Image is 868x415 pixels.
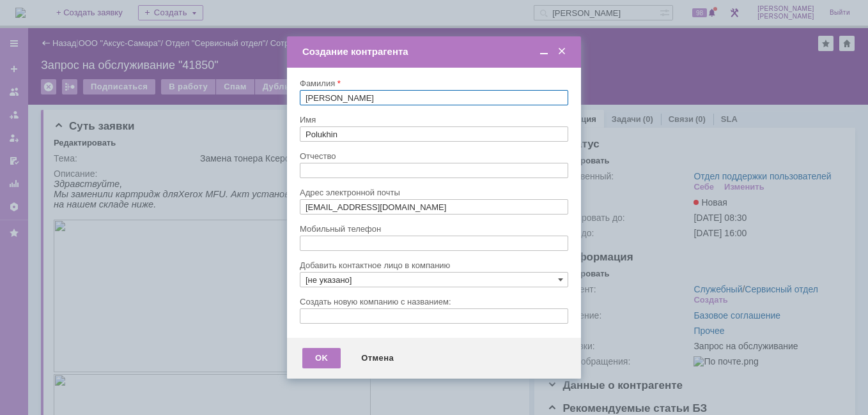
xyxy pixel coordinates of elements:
[300,116,566,124] div: Имя
[300,79,566,87] div: Фамилия
[300,298,566,306] div: Создать новую компанию с названием:
[300,188,566,197] div: Адрес электронной почты
[300,261,566,269] div: Добавить контактное лицо в компанию
[302,46,568,57] div: Создание контрагента
[300,225,566,233] div: Мобильный телефон
[300,152,566,160] div: Отчество
[555,46,568,57] span: Закрыть
[538,46,550,57] span: Свернуть (Ctrl + M)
